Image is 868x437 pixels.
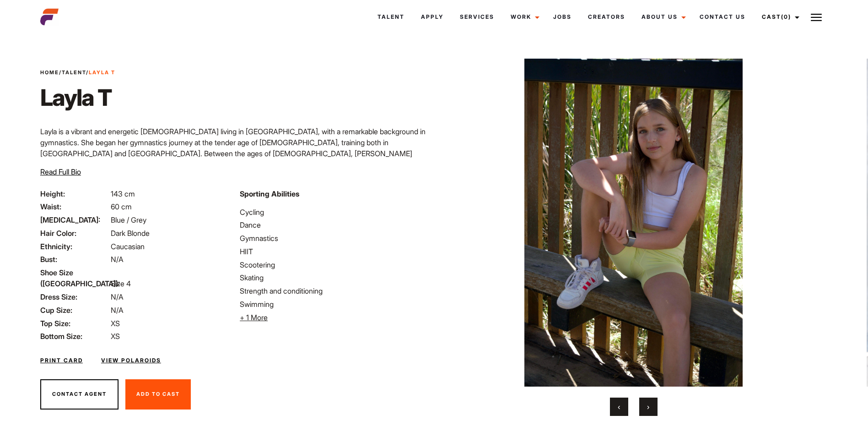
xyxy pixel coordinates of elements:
[240,219,428,230] li: Dance
[240,246,428,257] li: HIIT
[40,84,115,111] h1: Layla T
[240,272,428,283] li: Skating
[40,201,109,212] span: Waist:
[111,332,120,341] span: XS
[111,215,146,224] span: Blue / Grey
[40,69,115,76] span: / /
[111,229,150,238] span: Dark Blonde
[40,291,109,302] span: Dress Size:
[136,391,180,397] span: Add To Cast
[125,379,191,410] button: Add To Cast
[647,402,649,411] span: Next
[369,5,413,29] a: Talent
[40,267,109,289] span: Shoe Size ([GEOGRAPHIC_DATA]):
[111,242,145,251] span: Caucasian
[40,254,109,265] span: Bust:
[691,5,754,29] a: Contact Us
[40,331,109,342] span: Bottom Size:
[618,402,620,411] span: Previous
[240,233,428,244] li: Gymnastics
[240,299,428,310] li: Swimming
[456,59,811,387] img: image0 2
[111,306,124,315] span: N/A
[240,259,428,270] li: Scootering
[40,8,59,26] img: cropped-aefm-brand-fav-22-square.png
[111,255,124,264] span: N/A
[40,214,109,225] span: [MEDICAL_DATA]:
[111,292,124,301] span: N/A
[111,189,135,198] span: 143 cm
[111,202,132,211] span: 60 cm
[40,69,59,76] a: Home
[240,189,299,198] strong: Sporting Abilities
[633,5,691,29] a: About Us
[62,69,86,76] a: Talent
[101,356,161,365] a: View Polaroids
[40,167,81,176] span: Read Full Bio
[545,5,580,29] a: Jobs
[40,379,119,410] button: Contact Agent
[754,5,805,29] a: Cast(0)
[781,13,791,20] span: (0)
[40,241,109,252] span: Ethnicity:
[89,69,115,76] strong: Layla T
[502,5,545,29] a: Work
[240,313,268,322] span: + 1 More
[111,279,131,288] span: Size 4
[580,5,633,29] a: Creators
[240,285,428,296] li: Strength and conditioning
[40,356,83,365] a: Print Card
[40,228,109,239] span: Hair Color:
[413,5,452,29] a: Apply
[40,166,81,177] button: Read Full Bio
[40,305,109,316] span: Cup Size:
[40,188,109,199] span: Height:
[240,207,428,218] li: Cycling
[452,5,502,29] a: Services
[811,12,822,23] img: Burger icon
[40,126,429,192] p: Layla is a vibrant and energetic [DEMOGRAPHIC_DATA] living in [GEOGRAPHIC_DATA], with a remarkabl...
[40,318,109,329] span: Top Size:
[111,319,120,328] span: XS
